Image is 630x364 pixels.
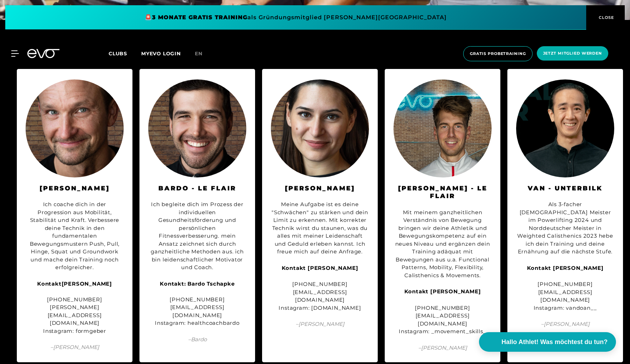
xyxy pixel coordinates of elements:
[109,50,141,57] a: Clubs
[271,79,369,177] img: Nathalie
[26,79,124,177] img: Matthias
[160,280,234,287] strong: Kontakt: Bardo Tschapke
[26,343,124,351] span: – [PERSON_NAME]
[282,265,358,271] strong: Kontakt [PERSON_NAME]
[527,265,604,271] strong: Kontakt [PERSON_NAME]
[195,50,203,57] span: en
[393,184,492,200] h3: [PERSON_NAME] - Le Flair
[62,280,112,287] strong: [PERSON_NAME]
[543,50,602,56] span: Jetzt Mitglied werden
[148,79,246,177] img: Bardo
[271,201,369,256] div: Meine Aufgabe ist es deine "Schwächen" zu stärken und dein Limit zu erkennen. Mit korrekter Techn...
[393,344,492,352] span: – [PERSON_NAME]
[26,280,124,335] div: [PHONE_NUMBER] [PERSON_NAME][EMAIL_ADDRESS][DOMAIN_NAME] Instagram: formgeber
[271,280,369,312] div: [PHONE_NUMBER] [EMAIL_ADDRESS][DOMAIN_NAME] Instagram: [DOMAIN_NAME]
[516,79,614,177] img: Van Doan
[109,50,127,57] span: Clubs
[516,184,614,192] h3: VAN - UNTERBILK
[461,46,535,61] a: Gratis Probetraining
[148,184,246,192] h3: Bardo - Le Flair
[393,304,492,336] div: [PHONE_NUMBER] [EMAIL_ADDRESS][DOMAIN_NAME] Instagram: _movement_skills_
[516,201,614,256] div: Als 3-facher [DEMOGRAPHIC_DATA] Meister im Powerlifting 2024 und Norddeutscher Meister in Weighte...
[271,320,369,328] span: – [PERSON_NAME]
[501,337,608,347] span: Hallo Athlet! Was möchtest du tun?
[470,51,526,57] span: Gratis Probetraining
[586,5,625,30] button: CLOSE
[479,332,616,352] button: Hallo Athlet! Was möchtest du tun?
[195,50,211,58] a: en
[516,320,614,328] span: – [PERSON_NAME]
[535,46,610,61] a: Jetzt Mitglied werden
[148,280,246,327] div: [PHONE_NUMBER] [EMAIL_ADDRESS][DOMAIN_NAME] Instagram: healthcoachbardo
[271,184,369,192] h3: [PERSON_NAME]
[26,184,124,192] h3: [PERSON_NAME]
[393,209,492,280] div: Mit meinem ganzheitlichen Verständnis von Bewegung bringen wir deine Athletik und Bewegungskompet...
[404,288,481,295] strong: Kontakt [PERSON_NAME]
[148,201,246,272] div: Ich begleite dich im Prozess der individuellen Gesundheitsförderung und persönlichen Fitnessverbe...
[393,79,492,177] img: Alexander
[148,336,246,344] span: – Bardo
[516,280,614,312] div: [PHONE_NUMBER] [EMAIL_ADDRESS][DOMAIN_NAME] Instagram: vandoan__
[141,50,181,57] a: MYEVO LOGIN
[37,280,62,287] strong: Kontakt
[597,14,614,21] span: CLOSE
[26,201,124,272] div: Ich coache dich in der Progression aus Mobilität, Stabilität und Kraft. Verbessere deine Technik ...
